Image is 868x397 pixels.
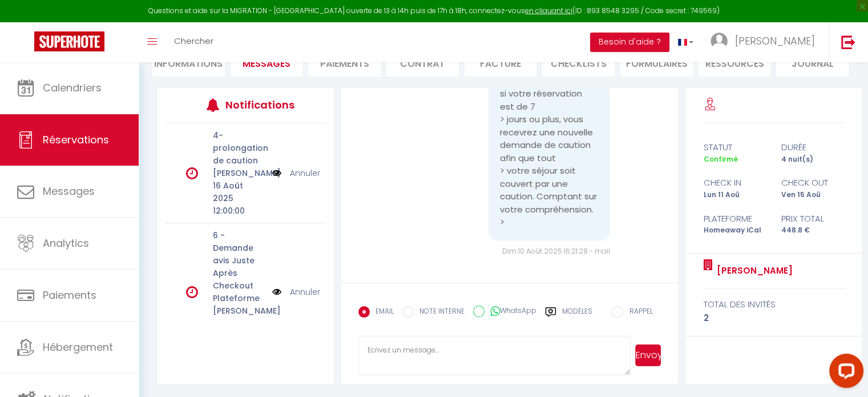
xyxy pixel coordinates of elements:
[712,264,792,278] a: [PERSON_NAME]
[702,22,829,62] a: ... [PERSON_NAME]
[776,49,849,77] li: Journal
[620,49,693,77] li: FORMULAIRES
[542,49,615,77] li: CHECKLISTS
[34,31,104,51] img: Super Booking
[502,246,609,256] span: Dim 10 Août 2025 16:21:28 - mail
[290,286,320,298] a: Annuler
[43,340,113,354] span: Hébergement
[414,306,465,319] label: NOTE INTERNE
[774,141,852,154] div: durée
[841,35,855,49] img: logout
[703,311,844,325] div: 2
[703,298,844,311] div: total des invités
[774,212,852,226] div: Prix total
[152,49,225,77] li: Informations
[735,34,815,48] span: [PERSON_NAME]
[696,141,774,154] div: statut
[43,81,102,95] span: Calendriers
[465,49,537,77] li: Facture
[525,6,572,15] a: en cliquant ici
[696,190,774,200] div: Lun 11 Aoû
[213,167,265,217] p: [PERSON_NAME] 16 Août 2025 12:00:00
[272,286,281,298] img: NO IMAGE
[272,167,281,179] img: NO IMAGE
[696,225,774,236] div: Homeaway iCal
[225,92,293,118] h3: Notifications
[696,176,774,190] div: check in
[635,344,661,366] button: Envoyer
[43,184,95,198] span: Messages
[370,306,394,319] label: EMAIL
[710,33,728,50] img: ...
[43,288,96,302] span: Paiements
[213,229,265,304] p: 6 - Demande avis Juste Après Checkout Plateforme
[290,167,320,179] a: Annuler
[774,225,852,236] div: 448.8 €
[623,306,652,319] label: RAPPEL
[485,306,536,318] label: WhatsApp
[213,129,265,167] p: 4- prolongation de caution
[774,154,852,165] div: 4 nuit(s)
[243,57,290,70] span: Messages
[43,133,109,147] span: Réservations
[562,306,592,326] label: Modèles
[703,154,737,164] span: Confirmé
[165,22,222,62] a: Chercher
[174,35,213,47] span: Chercher
[774,190,852,200] div: Ven 15 Aoû
[774,176,852,190] div: check out
[213,304,265,355] p: [PERSON_NAME] 16 Août 2025 12:00:00
[696,212,774,226] div: Plateforme
[820,349,868,397] iframe: LiveChat chat widget
[308,49,381,77] li: Paiements
[43,236,89,250] span: Analytics
[386,49,459,77] li: Contrat
[699,49,771,77] li: Ressources
[590,33,669,52] button: Besoin d'aide ?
